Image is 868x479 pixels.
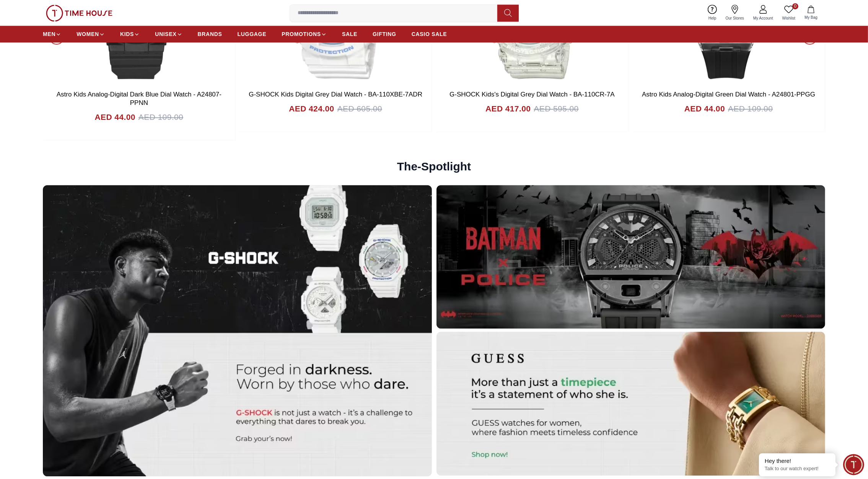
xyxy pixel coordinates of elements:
span: BRANDS [198,30,222,38]
span: GIFTING [373,30,396,38]
a: SALE [342,27,357,41]
span: KIDS [120,30,134,38]
button: My Bag [800,4,822,22]
span: AED 605.00 [337,103,382,115]
img: First Banner [43,185,432,477]
span: My Bag [801,15,821,20]
img: Banner 2 [436,185,826,329]
a: MEN [43,27,61,41]
h2: The-Spotlight [397,160,471,173]
a: Astro Kids Analog-Digital Dark Blue Dial Watch - A24807-PPNN [57,91,221,106]
span: PROMOTIONS [282,30,321,38]
span: Our Stores [723,15,747,21]
span: AED 109.00 [138,111,183,123]
span: AED 595.00 [534,103,578,115]
span: 0 [792,3,798,9]
div: Hey there! [765,457,830,465]
span: LUGGAGE [238,30,267,38]
span: My Account [750,15,776,21]
a: KIDS [120,27,140,41]
a: UNISEX [155,27,182,41]
a: G-SHOCK Kids's Digital Grey Dial Watch - BA-110CR-7A [449,91,615,98]
h4: AED 44.00 [684,103,725,115]
p: Talk to our watch expert! [765,466,830,472]
a: GIFTING [373,27,396,41]
span: WOMEN [77,30,99,38]
a: G-SHOCK Kids Digital Grey Dial Watch - BA-110XBE-7ADR [249,91,422,98]
a: PROMOTIONS [282,27,327,41]
h4: AED 417.00 [485,103,531,115]
img: ... [46,5,112,21]
a: Astro Kids Analog-Digital Green Dial Watch - A24801-PPGG [642,91,815,98]
a: 0Wishlist [778,3,800,23]
h4: AED 424.00 [289,103,334,115]
span: CASIO SALE [412,30,447,38]
a: CASIO SALE [412,27,447,41]
span: MEN [43,30,55,38]
span: SALE [342,30,357,38]
span: Help [705,15,720,21]
span: AED 109.00 [728,103,773,115]
a: WOMEN [77,27,105,41]
h4: AED 44.00 [95,111,135,123]
div: Chat Widget [843,454,864,475]
a: LUGGAGE [238,27,267,41]
span: Wishlist [779,15,798,21]
a: BRANDS [198,27,222,41]
span: UNISEX [155,30,176,38]
a: Help [704,3,721,23]
img: Banner 3 [436,332,826,475]
a: Our Stores [721,3,749,23]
